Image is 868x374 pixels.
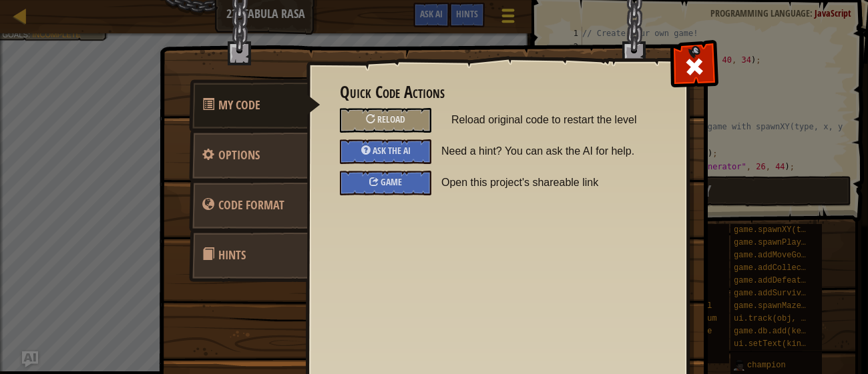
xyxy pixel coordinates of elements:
span: Ask the AI [373,144,411,157]
span: game_menu.change_language_caption [218,197,284,213]
span: Reload original code to restart the level [451,108,654,132]
span: Hints [218,247,246,263]
span: Quick Code Actions [218,97,260,113]
span: Need a hint? You can ask the AI for help. [441,139,664,163]
span: Game [381,175,402,188]
a: Options [189,129,308,181]
span: Open this project's shareable link [441,171,664,195]
span: Reload [377,113,405,125]
span: Configure settings [218,147,260,163]
div: Ask the AI [340,139,431,164]
a: Game [340,171,431,195]
h3: Quick Code Actions [340,83,654,101]
a: Code Format [189,179,308,231]
a: My Code [189,79,320,131]
div: Reload original code to restart the level [340,108,431,133]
